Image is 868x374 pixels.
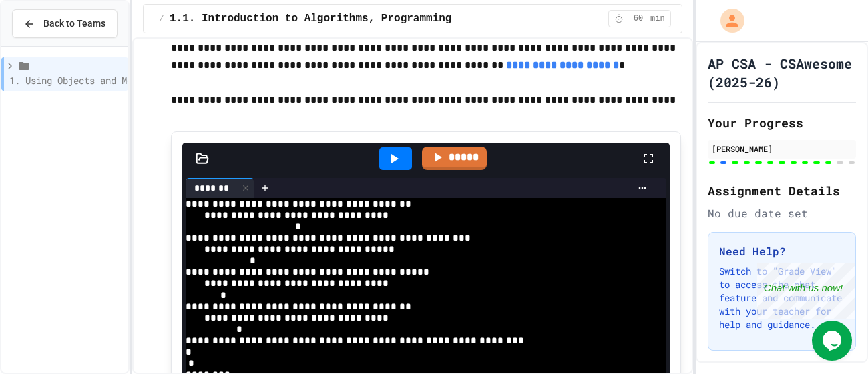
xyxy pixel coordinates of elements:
[757,263,855,319] iframe: chat widget
[43,17,105,31] span: Back to Teams
[812,321,855,361] iframe: chat widget
[719,243,845,259] h3: Need Help?
[712,143,852,155] div: [PERSON_NAME]
[650,13,665,24] span: min
[708,205,856,221] div: No due date set
[628,13,649,24] span: 60
[708,181,856,200] h2: Assignment Details
[706,5,748,36] div: My Account
[708,54,856,91] h1: AP CSA - CSAwesome (2025-26)
[719,265,845,331] p: Switch to "Grade View" to access the chat feature and communicate with your teacher for help and ...
[12,9,118,38] button: Back to Teams
[9,74,159,87] span: 1. Using Objects and Methods
[708,113,856,132] h2: Your Progress
[170,11,548,27] span: 1.1. Introduction to Algorithms, Programming, and Compilers
[160,13,164,24] span: /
